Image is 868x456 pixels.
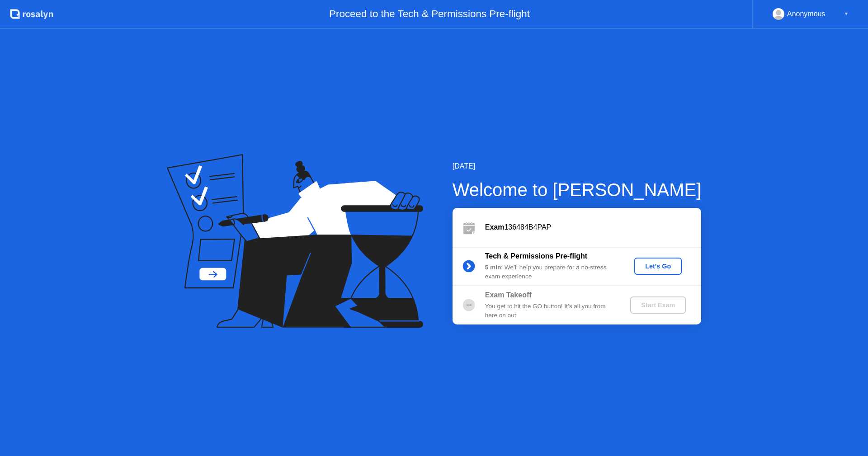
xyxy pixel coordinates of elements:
div: Let's Go [638,263,678,270]
b: Exam Takeoff [485,291,532,299]
div: : We’ll help you prepare for a no-stress exam experience [485,263,615,282]
div: 136484B4PAP [485,222,701,233]
b: 5 min [485,264,501,271]
div: [DATE] [453,161,702,172]
button: Let's Go [634,258,682,275]
div: ▼ [844,8,849,20]
b: Exam [485,223,505,231]
b: Tech & Permissions Pre-flight [485,252,587,260]
div: Anonymous [787,8,826,20]
div: Start Exam [634,301,682,309]
div: You get to hit the GO button! It’s all you from here on out [485,302,615,320]
div: Welcome to [PERSON_NAME] [453,176,702,203]
button: Start Exam [630,296,686,314]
